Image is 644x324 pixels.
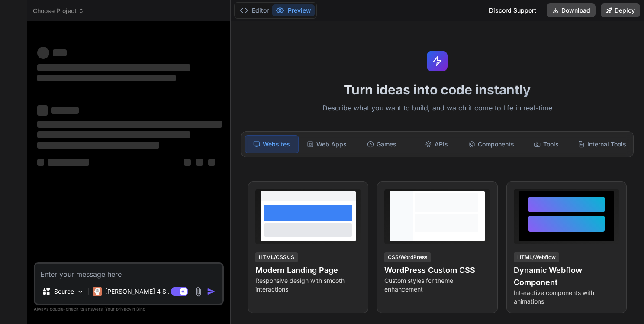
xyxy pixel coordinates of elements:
div: Games [355,135,409,153]
p: Always double-check its answers. Your in Bind [34,305,224,313]
span: ‌ [37,131,190,138]
img: icon [207,287,216,296]
div: HTML/CSS/JS [255,252,298,262]
p: Interactive components with animations [514,288,619,306]
p: Custom styles for theme enhancement [384,276,490,294]
span: ‌ [37,121,222,128]
img: attachment [193,287,203,297]
div: Components [465,135,518,153]
div: APIs [410,135,463,153]
p: [PERSON_NAME] 4 S.. [105,287,170,296]
div: Discord Support [484,3,541,17]
span: ‌ [37,75,176,81]
h4: WordPress Custom CSS [384,264,490,276]
span: ‌ [37,47,49,59]
h4: Modern Landing Page [255,264,361,276]
span: ‌ [37,64,190,71]
button: Preview [272,4,315,16]
button: Editor [236,4,272,16]
button: Download [547,3,596,17]
span: ‌ [208,159,215,166]
p: Source [54,287,74,296]
img: Pick Models [77,288,84,295]
p: Describe what you want to build, and watch it come to life in real-time [236,103,639,114]
button: Deploy [601,3,640,17]
div: Web Apps [300,135,354,153]
div: Tools [519,135,573,153]
div: Websites [245,135,299,153]
div: Internal Tools [574,135,630,153]
span: ‌ [48,159,89,166]
p: Responsive design with smooth interactions [255,276,361,294]
span: ‌ [51,107,79,114]
div: HTML/Webflow [514,252,559,262]
span: ‌ [37,159,44,166]
span: privacy [116,306,132,311]
span: ‌ [184,159,191,166]
img: Claude 4 Sonnet [93,287,102,296]
span: Choose Project [33,6,84,15]
h1: Turn ideas into code instantly [236,82,639,97]
span: ‌ [196,159,203,166]
h4: Dynamic Webflow Component [514,264,619,288]
div: CSS/WordPress [384,252,431,262]
span: ‌ [37,142,159,149]
span: ‌ [53,49,67,56]
span: ‌ [37,105,48,116]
